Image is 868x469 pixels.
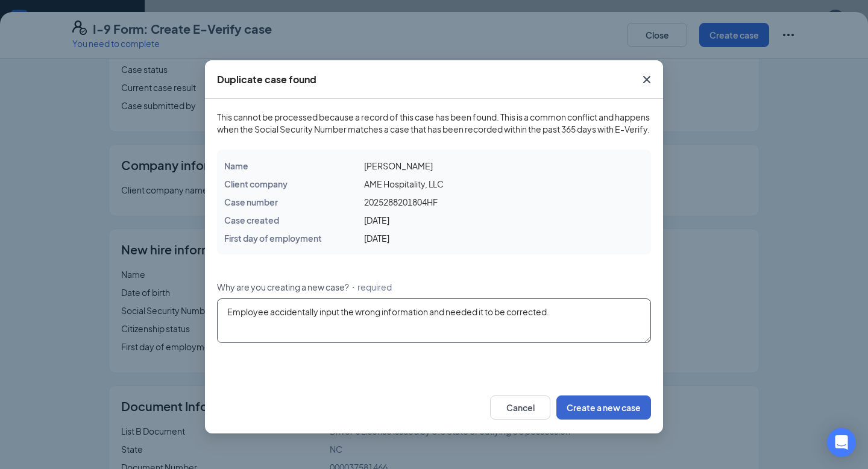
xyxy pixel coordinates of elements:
button: Cancel [490,395,550,420]
span: [DATE] [364,215,389,225]
span: [PERSON_NAME] [364,160,433,171]
span: 2025288201804HF [364,197,438,207]
div: Duplicate case found [217,73,316,86]
span: ・required [349,281,392,293]
svg: Cross [640,72,654,87]
span: Client company [224,178,288,189]
div: Open Intercom Messenger [827,428,856,457]
span: Why are you creating a new case? [217,281,349,293]
button: Close [631,60,663,99]
button: Create a new case [556,395,651,420]
span: Case created [224,215,279,225]
textarea: Employee accidentally input the wrong information and needed it to be corrected. [217,298,651,343]
span: Name [224,160,248,171]
span: AME Hospitality, LLC [364,178,444,189]
span: [DATE] [364,233,389,244]
span: First day of employment [224,233,322,244]
span: This cannot be processed because a record of this case has been found. This is a common conflict ... [217,111,651,135]
span: Case number [224,197,278,207]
